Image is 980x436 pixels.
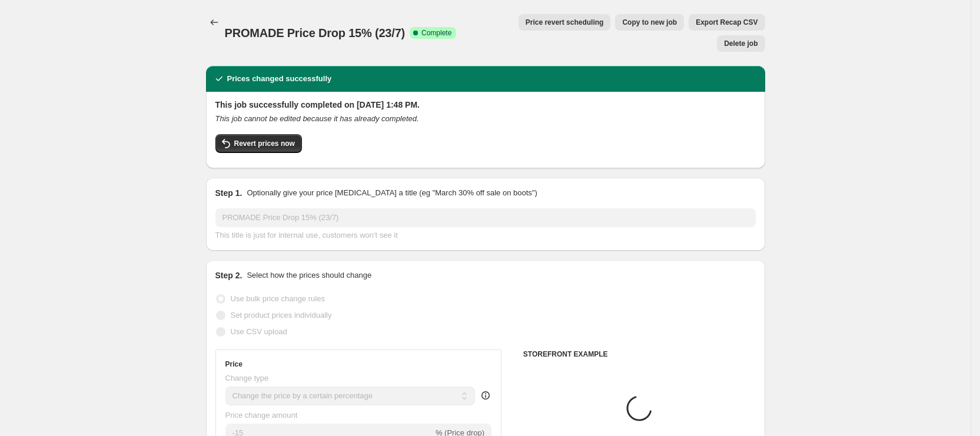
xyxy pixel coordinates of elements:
h2: Prices changed successfully [227,73,332,85]
span: Complete [421,28,451,38]
span: Price change amount [225,411,298,420]
span: This title is just for internal use, customers won't see it [215,231,398,239]
div: help [480,390,491,401]
span: Change type [225,374,269,382]
button: Revert prices now [215,134,302,153]
p: Select how the prices should change [247,269,371,281]
button: Price change jobs [206,14,222,31]
button: Delete job [717,35,765,52]
span: Delete job [724,39,758,48]
p: Optionally give your price [MEDICAL_DATA] a title (eg "March 30% off sale on boots") [247,187,537,199]
span: Revert prices now [234,139,295,148]
span: Use bulk price change rules [231,294,325,303]
button: Copy to new job [615,14,684,31]
h2: Step 1. [215,187,242,199]
input: 30% off holiday sale [215,208,756,227]
span: PROMADE Price Drop 15% (23/7) [225,26,406,39]
button: Price revert scheduling [519,14,611,31]
span: Use CSV upload [231,327,287,336]
h2: Step 2. [215,269,242,281]
h2: This job successfully completed on [DATE] 1:48 PM. [215,99,756,111]
span: Copy to new job [622,18,677,27]
i: This job cannot be edited because it has already completed. [215,114,419,123]
span: Set product prices individually [231,311,332,319]
button: Export Recap CSV [689,14,765,31]
h6: STOREFRONT EXAMPLE [523,350,756,359]
h3: Price [225,360,242,369]
span: Export Recap CSV [696,18,758,27]
span: Price revert scheduling [526,18,604,27]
